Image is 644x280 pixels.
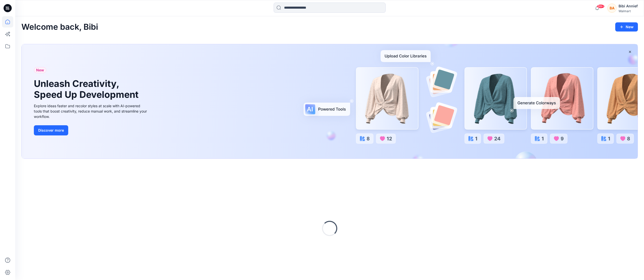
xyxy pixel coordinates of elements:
[619,9,638,13] div: Walmart
[607,4,617,13] div: BA
[21,22,98,32] h2: Welcome back, Bibi
[36,67,44,73] span: New
[615,22,638,32] button: New
[619,3,638,9] div: Bibi Annief
[34,125,148,135] a: Discover more
[34,78,141,100] h1: Unleash Creativity, Speed Up Development
[34,103,148,119] div: Explore ideas faster and recolor styles at scale with AI-powered tools that boost creativity, red...
[597,4,605,8] span: 99+
[34,125,68,135] button: Discover more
